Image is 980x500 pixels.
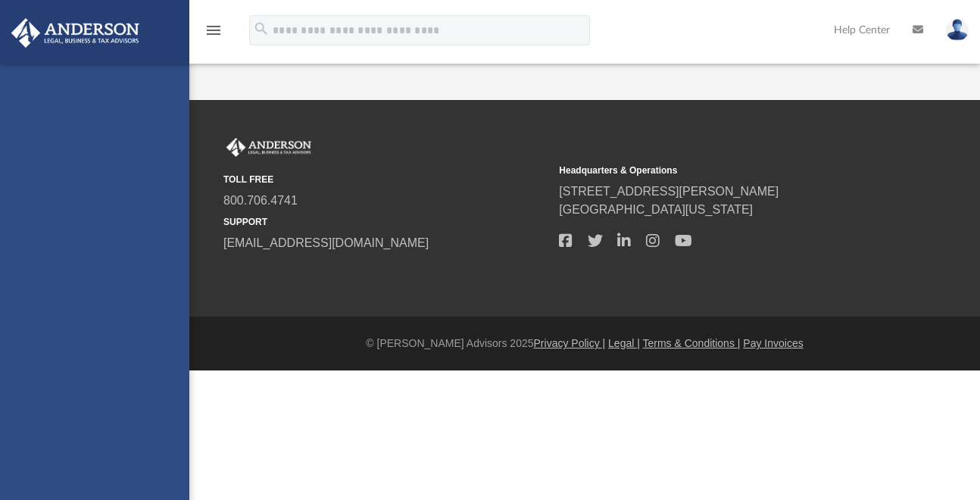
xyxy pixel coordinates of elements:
a: Pay Invoices [743,337,803,349]
a: Terms & Conditions | [643,337,741,349]
div: © [PERSON_NAME] Advisors 2025 [189,336,980,352]
a: [STREET_ADDRESS][PERSON_NAME] [559,185,779,198]
a: Legal | [608,337,640,349]
a: [EMAIL_ADDRESS][DOMAIN_NAME] [223,236,429,249]
a: Privacy Policy | [534,337,606,349]
a: 800.706.4741 [223,194,298,207]
img: Anderson Advisors Platinum Portal [7,18,144,48]
img: User Pic [946,19,969,41]
small: Headquarters & Operations [559,164,884,177]
i: search [253,20,270,37]
img: Anderson Advisors Platinum Portal [223,138,314,158]
small: SUPPORT [223,215,548,229]
i: menu [204,21,223,39]
a: menu [204,29,223,39]
small: TOLL FREE [223,173,548,186]
a: [GEOGRAPHIC_DATA][US_STATE] [559,203,753,216]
